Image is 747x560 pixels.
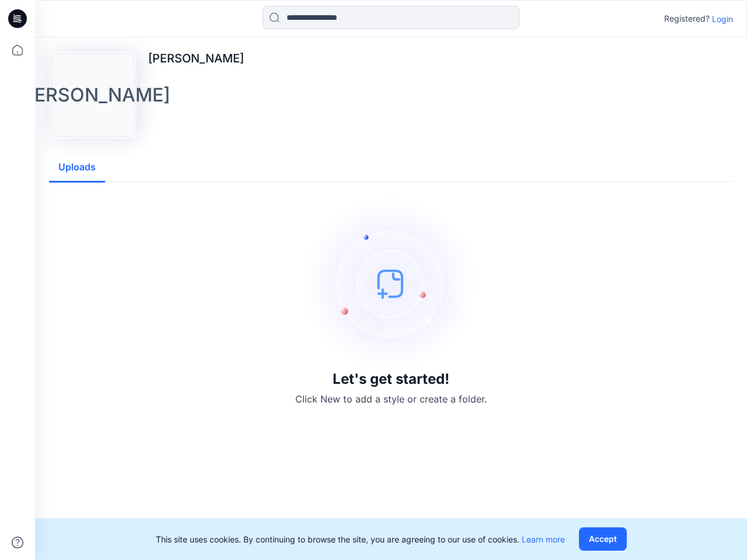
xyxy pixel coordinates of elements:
p: Click New to add a style or create a folder. [295,392,487,406]
img: empty-state-image.svg [303,196,479,371]
button: Uploads [49,153,105,183]
a: Learn more [522,534,565,544]
p: Registered? [664,12,710,26]
h3: Let's get started! [333,371,449,387]
p: This site uses cookies. By continuing to browse the site, you are agreeing to our use of cookies. [156,533,565,545]
p: [PERSON_NAME] [148,51,244,65]
div: [PERSON_NAME] [51,54,134,136]
button: Accept [579,527,627,551]
p: Login [712,13,733,25]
